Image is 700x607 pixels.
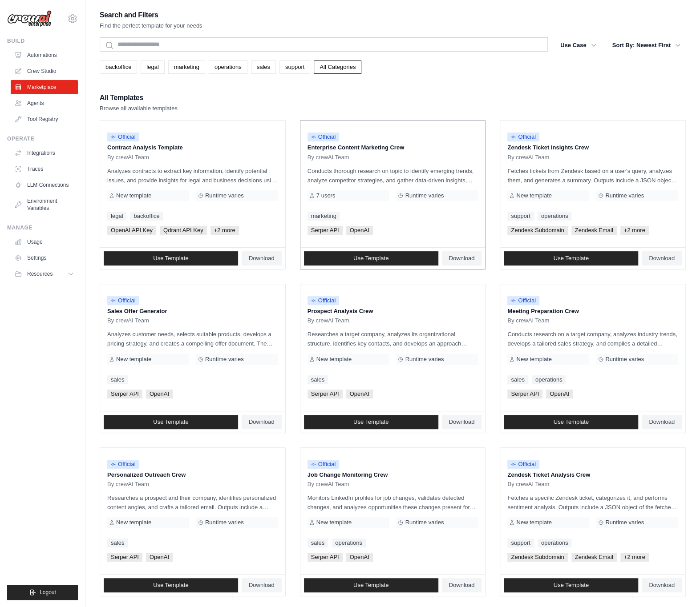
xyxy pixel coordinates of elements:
a: legal [107,212,126,221]
span: OpenAI [546,390,573,398]
span: New template [116,192,151,199]
span: By crewAI Team [507,481,549,488]
span: Runtime varies [405,192,444,199]
a: sales [107,375,128,384]
p: Job Change Monitoring Crew [308,470,478,479]
span: New template [516,356,551,363]
a: Marketplace [11,80,78,94]
span: Serper API [308,390,343,398]
a: sales [308,539,328,547]
span: Serper API [507,390,542,398]
span: Official [308,460,340,469]
span: Runtime varies [405,356,444,363]
span: Use Template [153,255,188,262]
div: Operate [7,135,78,142]
a: legal [141,60,164,74]
span: Official [107,133,139,141]
span: OpenAI [346,390,373,398]
span: Use Template [554,418,589,426]
span: OpenAI [346,226,373,235]
a: sales [251,60,276,74]
p: Personalized Outreach Crew [107,470,278,479]
span: Official [107,296,139,305]
span: By crewAI Team [308,481,349,488]
a: backoffice [130,212,163,221]
a: Download [442,251,482,265]
div: Manage [7,224,78,231]
h2: Search and Filters [100,9,202,21]
span: Runtime varies [605,192,644,199]
span: New template [316,356,352,363]
a: Download [642,415,682,429]
a: support [279,60,310,74]
span: Serper API [308,226,343,235]
p: Researches a prospect and their company, identifies personalized content angles, and crafts a tai... [107,493,278,512]
span: Official [507,133,539,141]
span: Download [649,255,675,262]
span: New template [516,192,551,199]
a: marketing [168,60,205,74]
span: Download [249,418,275,426]
span: Runtime varies [605,356,644,363]
span: Resources [27,270,53,277]
span: Download [649,582,675,589]
p: Sales Offer Generator [107,307,278,316]
span: Official [308,296,340,305]
span: +2 more [210,226,239,235]
span: Download [249,255,275,262]
span: Download [449,255,475,262]
p: Browse all available templates [100,104,178,113]
a: Use Template [104,415,238,429]
span: Runtime varies [405,519,444,526]
span: Use Template [353,418,388,426]
p: Analyzes contracts to extract key information, identify potential issues, and provide insights fo... [107,166,278,185]
span: New template [316,519,352,526]
span: By crewAI Team [107,317,149,324]
a: Download [442,415,482,429]
p: Zendesk Ticket Analysis Crew [507,470,678,479]
span: Runtime varies [605,519,644,526]
h2: All Templates [100,92,178,104]
span: By crewAI Team [107,481,149,488]
span: Qdrant API Key [160,226,207,235]
a: Use Template [504,578,638,592]
a: Environment Variables [11,194,78,215]
span: Download [649,418,675,426]
div: Build [7,37,78,44]
a: Download [242,251,282,265]
a: Use Template [304,415,438,429]
a: operations [332,539,366,547]
span: Use Template [153,418,188,426]
span: Serper API [107,553,142,562]
span: +2 more [620,553,649,562]
a: Use Template [304,578,438,592]
span: New template [116,519,151,526]
span: Runtime varies [205,192,244,199]
span: 7 users [316,192,336,199]
span: OpenAI [146,553,173,562]
a: operations [538,212,572,221]
span: Download [449,582,475,589]
button: Logout [7,585,78,600]
a: Use Template [104,251,238,265]
p: Researches a target company, analyzes its organizational structure, identifies key contacts, and ... [308,330,478,348]
span: OpenAI [346,553,373,562]
span: Logout [40,589,56,596]
p: Fetches a specific Zendesk ticket, categorizes it, and performs sentiment analysis. Outputs inclu... [507,493,678,512]
span: OpenAI [146,390,173,398]
a: operations [538,539,572,547]
span: Official [507,460,539,469]
p: Zendesk Ticket Insights Crew [507,143,678,152]
a: sales [107,539,128,547]
span: By crewAI Team [507,154,549,161]
a: LLM Connections [11,178,78,192]
a: Download [242,415,282,429]
a: support [507,212,534,221]
img: Logo [7,10,52,27]
a: Settings [11,251,78,265]
p: Meeting Preparation Crew [507,307,678,316]
p: Prospect Analysis Crew [308,307,478,316]
span: Download [449,418,475,426]
a: Download [642,251,682,265]
a: Use Template [504,415,638,429]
